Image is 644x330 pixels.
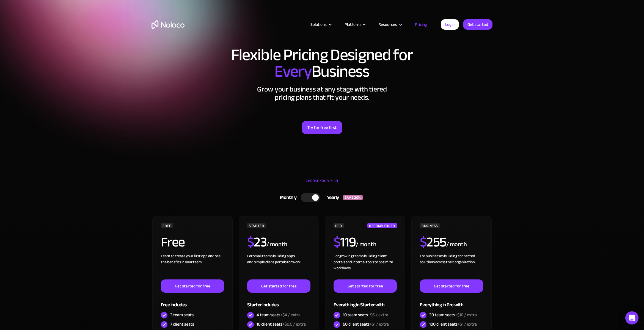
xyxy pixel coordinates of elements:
[441,19,459,30] a: Login
[420,229,427,255] span: $
[161,253,224,279] div: Learn to create your first app and see the benefits in your team ‍
[170,312,194,318] div: 3 team seats
[420,223,440,228] div: BUSINESS
[266,240,287,249] div: / month
[280,311,301,319] span: +$4 / extra
[420,253,483,279] div: For businesses building connected solutions across their organization. ‍
[247,235,267,249] h2: 23
[257,321,306,327] div: 10 client seats
[455,311,477,319] span: +$10 / extra
[320,193,343,202] div: Yearly
[343,312,388,318] div: 10 team seats
[247,229,254,255] span: $
[420,235,446,249] h2: 255
[370,320,389,328] span: +$1 / extra
[257,312,301,318] div: 4 team seats
[273,193,301,202] div: Monthly
[247,253,310,279] div: For small teams building apps and simple client portals for work. ‍
[161,235,185,249] h2: Free
[304,21,338,28] div: Solutions
[247,223,266,228] div: STARTER
[334,279,397,293] a: Get started for free
[420,279,483,293] a: Get started for free
[334,253,397,279] div: For growing teams building client portals and internal tools to optimize workflows.
[334,235,356,249] h2: 119
[274,56,312,87] span: Every
[282,320,306,328] span: +$0.5 / extra
[152,177,492,190] div: CHOOSE YOUR PLAN
[152,85,492,102] h2: Grow your business at any stage with tiered pricing plans that fit your needs.
[334,223,344,228] div: PRO
[367,223,397,228] div: RECOMMENDED
[356,240,376,249] div: / month
[161,279,224,293] a: Get started for free
[343,321,389,327] div: 50 client seats
[345,21,360,28] div: Platform
[446,240,467,249] div: / month
[161,293,224,310] div: Free includes
[170,321,194,327] div: 7 client seats
[302,121,342,134] a: Try for free first
[152,47,492,80] h1: Flexible Pricing Designed for Business
[310,21,327,28] div: Solutions
[429,321,477,327] div: 100 client seats
[408,21,434,28] a: Pricing
[334,293,397,310] div: Everything in Starter with
[429,312,477,318] div: 30 team seats
[152,20,185,29] a: home
[458,320,477,328] span: +$1 / extra
[161,223,173,228] div: FREE
[247,293,310,310] div: Starter includes
[334,229,340,255] span: $
[371,21,408,28] div: Resources
[338,21,371,28] div: Platform
[625,311,639,325] div: Open Intercom Messenger
[378,21,397,28] div: Resources
[247,279,310,293] a: Get started for free
[343,195,363,200] div: SAVE 20%
[420,293,483,310] div: Everything in Pro with
[368,311,388,319] span: +$6 / extra
[463,19,492,30] a: Get started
